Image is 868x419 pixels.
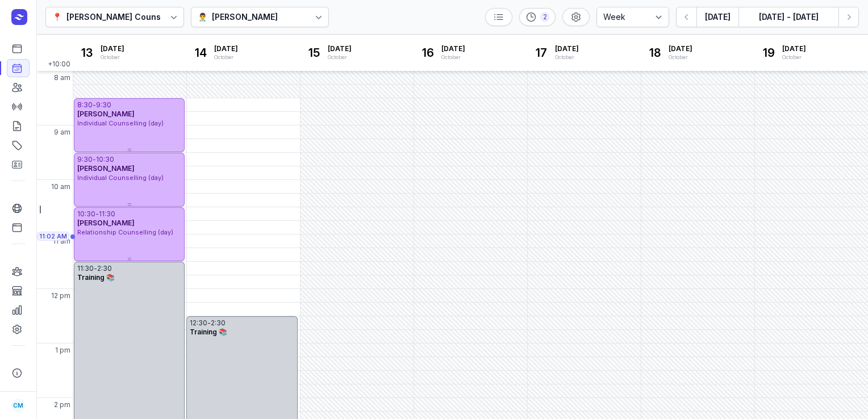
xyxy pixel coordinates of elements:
div: 11:30 [99,209,115,219]
span: Training 📚 [190,328,227,336]
div: 10:30 [96,155,114,164]
div: 8:30 [77,100,93,110]
div: - [95,209,99,219]
span: [DATE] [214,44,238,53]
span: CM [13,399,23,412]
div: - [207,319,211,328]
div: 16 [419,44,437,62]
div: 13 [78,44,96,62]
div: October [214,53,238,61]
div: 17 [532,44,550,62]
div: 19 [759,44,778,62]
div: October [101,53,124,61]
div: [PERSON_NAME] [212,10,278,24]
span: [DATE] [782,44,806,53]
div: 2:30 [97,264,112,273]
span: 9 am [54,128,70,137]
span: [PERSON_NAME] [77,110,135,118]
span: [PERSON_NAME] [77,219,135,227]
span: 1 pm [55,346,70,355]
span: 8 am [54,73,70,82]
span: +10:00 [48,60,73,71]
div: 📍 [52,10,62,24]
span: Relationship Counselling (day) [77,228,173,236]
span: 11:02 AM [39,232,67,241]
div: 14 [191,44,210,62]
div: October [782,53,806,61]
span: [DATE] [669,44,692,53]
div: 12:30 [190,319,207,328]
div: 10:30 [77,209,95,219]
div: 15 [305,44,323,62]
div: 2 [540,12,549,22]
span: [DATE] [441,44,465,53]
span: 2 pm [54,400,70,409]
span: [DATE] [328,44,352,53]
div: October [669,53,692,61]
button: [DATE] [696,7,738,27]
span: 10 am [51,182,70,191]
div: - [93,155,96,164]
span: 12 pm [51,291,70,300]
div: - [94,264,97,273]
div: 9:30 [77,155,93,164]
div: 18 [646,44,664,62]
div: 👨‍⚕️ [198,10,207,24]
span: Individual Counselling (day) [77,119,164,127]
div: 11:30 [77,264,94,273]
div: [PERSON_NAME] Counselling [66,10,183,24]
div: October [441,53,465,61]
span: Training 📚 [77,273,115,282]
div: October [328,53,352,61]
span: [DATE] [555,44,579,53]
button: [DATE] - [DATE] [738,7,838,27]
div: - [93,100,96,110]
div: October [555,53,579,61]
span: [PERSON_NAME] [77,164,135,173]
div: 9:30 [96,100,111,110]
span: Individual Counselling (day) [77,174,164,182]
span: [DATE] [101,44,124,53]
div: 2:30 [211,319,226,328]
